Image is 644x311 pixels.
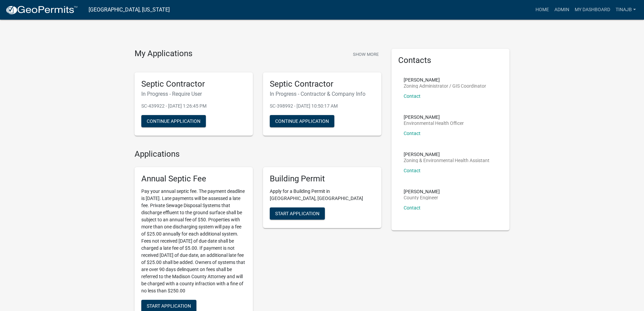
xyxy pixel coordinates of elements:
[270,188,375,202] p: Apply for a Building Permit in [GEOGRAPHIC_DATA], [GEOGRAPHIC_DATA]
[141,115,206,127] button: Continue Application
[404,115,464,119] p: [PERSON_NAME]
[404,77,486,82] p: [PERSON_NAME]
[89,4,170,16] a: [GEOGRAPHIC_DATA], [US_STATE]
[147,303,191,309] span: Start Application
[404,205,421,210] a: Contact
[270,174,375,184] h5: Building Permit
[404,158,490,163] p: Zoning & Environmental Health Assistant
[404,84,486,88] p: Zoning Administrator / GIS Coordinator
[404,189,440,194] p: [PERSON_NAME]
[135,49,192,59] h4: My Applications
[270,103,375,110] p: SC-398992 - [DATE] 10:50:17 AM
[404,168,421,173] a: Contact
[404,131,421,136] a: Contact
[404,195,440,200] p: County Engineer
[270,207,325,220] button: Start Application
[270,79,375,89] h5: Septic Contractor
[141,188,246,294] p: Pay your annual septic fee. The payment deadline is [DATE]. Late payments will be assessed a late...
[141,91,246,97] h6: In Progress - Require User
[275,211,319,216] span: Start Application
[404,152,490,157] p: [PERSON_NAME]
[533,3,552,16] a: Home
[350,49,381,60] button: Show More
[404,121,464,126] p: Environmental Health Officer
[141,103,246,110] p: SC-439922 - [DATE] 1:26:45 PM
[404,93,421,99] a: Contact
[613,3,639,16] a: Tinajb
[135,149,381,159] h4: Applications
[398,55,503,65] h5: Contacts
[572,3,613,16] a: My Dashboard
[552,3,572,16] a: Admin
[270,91,375,97] h6: In Progress - Contractor & Company Info
[141,174,246,184] h5: Annual Septic Fee
[141,79,246,89] h5: Septic Contractor
[270,115,334,127] button: Continue Application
